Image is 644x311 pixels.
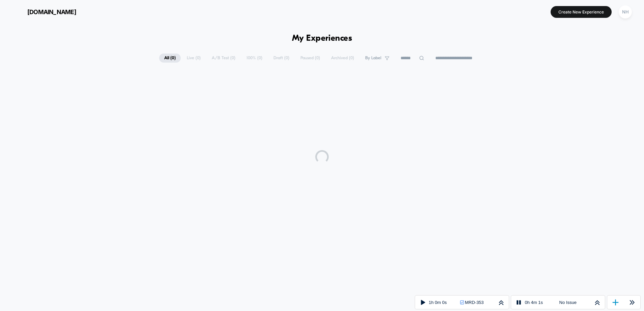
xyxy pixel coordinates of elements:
button: NH [617,5,634,19]
h1: My Experiences [292,34,352,43]
button: [DOMAIN_NAME] [10,6,78,17]
span: [DOMAIN_NAME] [27,8,76,15]
div: NH [619,5,632,19]
button: Create New Experience [551,6,612,18]
span: All ( 0 ) [159,54,181,63]
span: By Label [365,56,381,61]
